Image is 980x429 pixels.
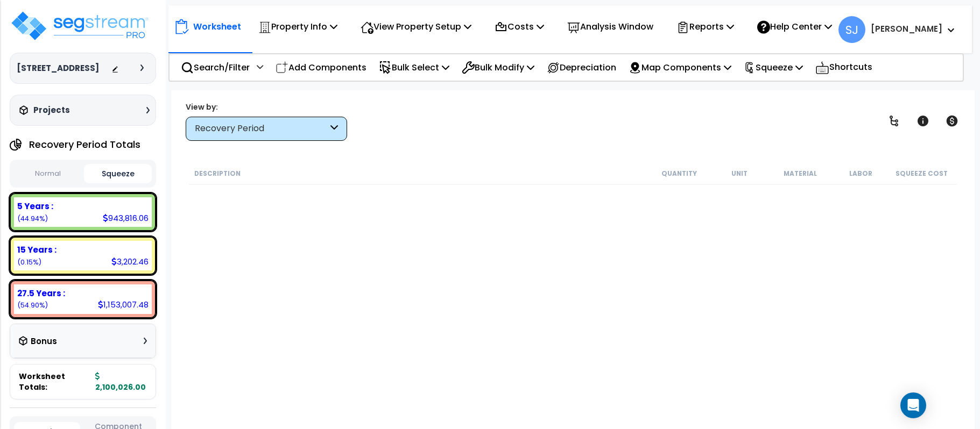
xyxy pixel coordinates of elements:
b: 15 Years : [17,244,57,255]
div: 943,816.06 [103,212,149,224]
button: Squeeze [84,164,151,183]
div: Depreciation [541,55,622,80]
p: Add Components [276,60,366,75]
span: Worksheet Totals: [19,371,91,392]
p: Map Components [629,60,731,75]
div: Recovery Period [195,123,328,135]
small: Material [784,169,817,178]
p: Search/Filter [181,60,250,75]
b: 5 Years : [17,201,53,212]
button: Normal [14,165,81,183]
p: Worksheet [193,19,241,34]
small: Squeeze Cost [896,169,948,178]
small: Labor [849,169,872,178]
h3: Projects [33,105,70,116]
div: Add Components [270,55,372,80]
p: Costs [495,19,544,34]
img: logo_pro_r.png [10,10,150,42]
div: 3,202.46 [111,256,149,267]
div: View by: [186,102,347,112]
div: Shortcuts [809,54,878,81]
small: Unit [731,169,748,178]
b: [PERSON_NAME] [871,23,942,34]
h3: [STREET_ADDRESS] [17,63,99,74]
p: View Property Setup [361,19,471,34]
span: SJ [838,16,865,43]
b: 27.5 Years : [17,288,65,299]
p: Property Info [258,19,337,34]
b: 2,100,026.00 [95,371,146,392]
p: Reports [676,19,734,34]
small: (0.15%) [17,258,41,267]
p: Bulk Select [379,60,449,75]
p: Bulk Modify [462,60,534,75]
p: Depreciation [547,60,616,75]
small: Description [194,169,241,178]
p: Shortcuts [815,60,872,75]
small: (44.94%) [17,214,48,223]
div: Open Intercom Messenger [900,392,926,418]
div: 1,153,007.48 [98,299,149,310]
p: Help Center [757,19,832,34]
h3: Bonus [31,337,57,346]
h4: Recovery Period Totals [29,139,140,150]
small: (54.90%) [17,301,48,310]
small: Quantity [661,169,697,178]
p: Squeeze [744,60,803,75]
p: Analysis Window [567,19,653,34]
